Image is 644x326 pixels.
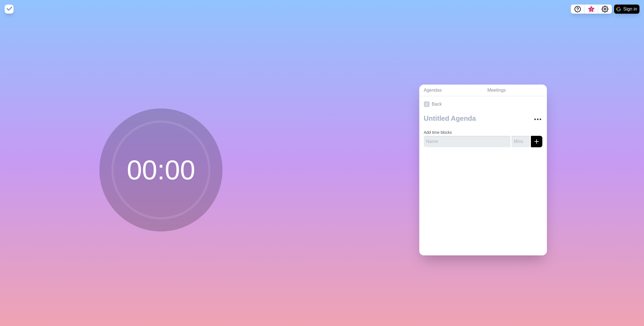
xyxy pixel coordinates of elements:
[616,7,621,11] img: google logo
[532,114,543,125] button: More
[5,5,14,14] img: timeblocks logo
[512,136,530,147] input: Mins
[598,5,612,14] button: Settings
[424,136,510,147] input: Name
[424,130,452,135] label: Add time blocks
[419,85,483,96] a: Agendas
[589,7,594,12] span: 3
[571,5,584,14] button: Help
[584,5,598,14] button: What’s new
[419,96,547,112] a: Back
[614,5,639,14] button: Sign in
[483,85,547,96] a: Meetings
